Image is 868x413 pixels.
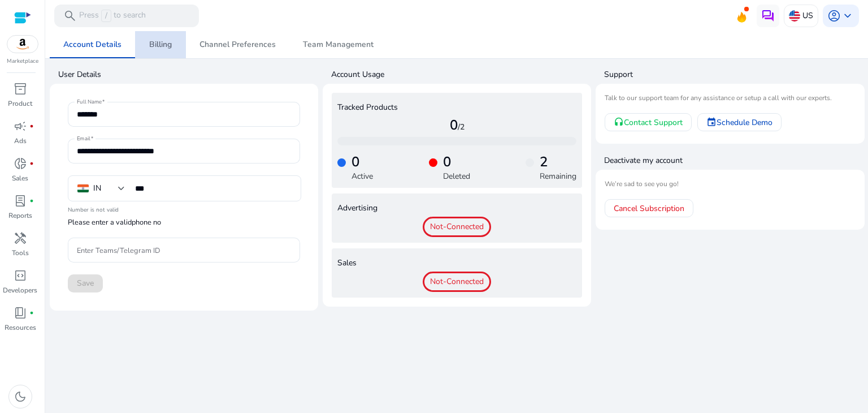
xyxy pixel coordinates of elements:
span: fiber_manual_record [29,124,34,128]
span: fiber_manual_record [29,199,34,203]
p: Product [8,98,32,109]
span: dark_mode [14,390,27,403]
span: Cancel Subscription [614,203,684,214]
h4: Deactivate my account [604,155,864,166]
h4: 2 [540,154,576,170]
span: book_4 [14,306,27,320]
h4: Account Usage [331,69,591,80]
img: amazon.svg [7,36,38,53]
span: account_circle [827,9,841,23]
span: /2 [458,122,465,132]
span: Contact Support [624,117,683,128]
span: Account Details [63,41,121,49]
mat-card-subtitle: Talk to our support team for any assistance or setup a call with our experts. [605,93,855,104]
p: Developers [3,285,37,295]
p: Marketplace [7,57,38,66]
h4: 0 [443,154,470,170]
p: Tools [12,248,29,258]
h4: 0 [351,154,373,170]
span: / [101,10,111,22]
span: Billing [149,41,172,49]
a: Contact Support [605,113,692,131]
span: Not-Connected [423,272,491,292]
p: Press to search [79,10,146,22]
span: inventory_2 [14,82,27,96]
span: search [63,9,77,23]
h4: Support [604,69,864,80]
h4: Tracked Products [337,103,576,113]
p: Reports [8,210,32,221]
span: Not-Connected [423,217,491,237]
span: handyman [14,231,27,245]
div: IN [93,182,101,195]
mat-error: Number is not valid [68,203,300,214]
h4: Sales [337,259,576,268]
span: fiber_manual_record [29,161,34,166]
span: lab_profile [14,194,27,208]
mat-icon: headset [614,117,624,127]
h4: Advertising [337,204,576,213]
span: keyboard_arrow_down [841,9,854,23]
p: US [802,6,813,25]
mat-label: Email [77,135,90,143]
span: campaign [14,119,27,133]
span: Team Management [303,41,374,49]
p: Sales [12,173,28,183]
p: Deleted [443,170,470,182]
mat-hint: Please enter a valid phone no [68,217,161,227]
h4: User Details [58,69,318,80]
p: Ads [14,136,27,146]
p: Active [351,170,373,182]
img: us.svg [789,10,800,21]
p: Remaining [540,170,576,182]
span: code_blocks [14,269,27,282]
span: Schedule Demo [717,117,772,128]
a: Cancel Subscription [605,199,693,217]
span: donut_small [14,157,27,170]
mat-icon: event [706,117,717,127]
span: Channel Preferences [199,41,276,49]
span: fiber_manual_record [29,311,34,315]
p: Resources [5,322,36,333]
mat-label: Full Name [77,98,102,106]
h4: 0 [337,117,576,134]
mat-card-subtitle: We’re sad to see you go! [605,179,855,190]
